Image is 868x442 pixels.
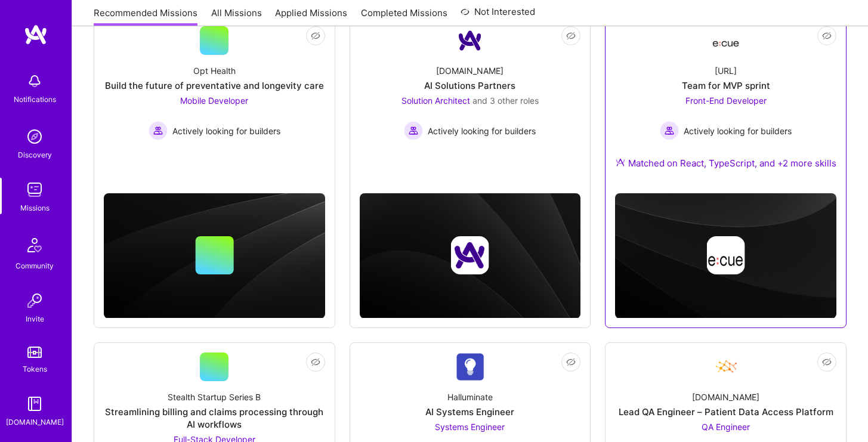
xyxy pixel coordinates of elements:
div: Community [16,259,54,272]
i: icon EyeClosed [822,31,832,41]
i: icon EyeClosed [311,31,320,41]
a: Opt HealthBuild the future of preventative and longevity careMobile Developer Actively looking fo... [104,26,325,167]
img: Company Logo [712,30,740,51]
span: and 3 other roles [472,95,539,106]
a: Not Interested [461,5,535,26]
div: Lead QA Engineer – Patient Data Access Platform [619,406,833,418]
a: Completed Missions [361,7,447,26]
img: cover [615,193,836,319]
div: Matched on React, TypeScript, and +2 more skills [616,157,836,169]
span: Actively looking for builders [172,125,280,137]
img: logo [24,24,48,45]
img: Company logo [707,236,745,274]
img: cover [104,193,325,319]
div: [DOMAIN_NAME] [6,416,64,428]
div: Stealth Startup Series B [168,391,261,403]
div: AI Systems Engineer [425,406,514,418]
a: Company Logo[DOMAIN_NAME]AI Solutions PartnersSolution Architect and 3 other rolesActively lookin... [360,26,581,167]
span: Actively looking for builders [684,125,792,137]
div: [DOMAIN_NAME] [692,391,759,403]
a: Company Logo[URL]Team for MVP sprintFront-End Developer Actively looking for buildersActively loo... [615,26,836,184]
div: Missions [20,202,50,214]
a: Applied Missions [275,7,347,26]
img: Actively looking for builders [149,121,168,140]
img: Actively looking for builders [660,121,679,140]
i: icon EyeClosed [822,357,832,367]
div: [URL] [715,64,737,77]
div: AI Solutions Partners [424,79,515,92]
img: Community [20,231,49,259]
div: Tokens [23,363,47,375]
div: Notifications [14,93,56,106]
div: Opt Health [193,64,236,77]
a: All Missions [211,7,262,26]
img: Company logo [451,236,489,274]
img: Actively looking for builders [404,121,423,140]
div: Invite [26,313,44,325]
img: Company Logo [456,353,484,381]
img: teamwork [23,178,47,202]
span: Solution Architect [401,95,470,106]
span: Systems Engineer [435,422,505,432]
a: Recommended Missions [94,7,197,26]
span: Front-End Developer [685,95,767,106]
img: Ateam Purple Icon [616,157,625,167]
div: Streamlining billing and claims processing through AI workflows [104,406,325,431]
span: Actively looking for builders [428,125,536,137]
div: Discovery [18,149,52,161]
div: Team for MVP sprint [682,79,770,92]
div: [DOMAIN_NAME] [436,64,503,77]
div: Halluminate [447,391,493,403]
img: Company Logo [456,26,484,55]
div: Build the future of preventative and longevity care [105,79,324,92]
i: icon EyeClosed [311,357,320,367]
img: bell [23,69,47,93]
img: guide book [23,392,47,416]
img: tokens [27,347,42,358]
img: discovery [23,125,47,149]
img: Company Logo [712,353,740,381]
i: icon EyeClosed [566,31,576,41]
img: cover [360,193,581,319]
i: icon EyeClosed [566,357,576,367]
span: Mobile Developer [180,95,248,106]
span: QA Engineer [702,422,750,432]
img: Invite [23,289,47,313]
